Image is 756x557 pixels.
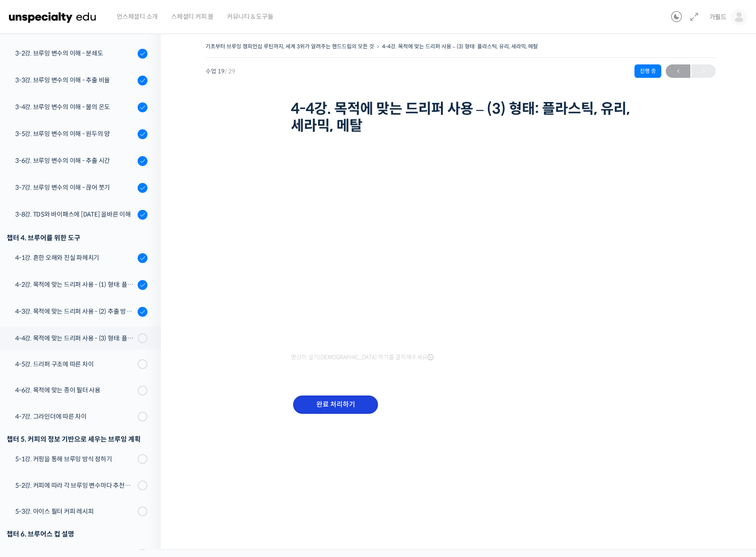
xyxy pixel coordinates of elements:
div: 3-4강. 브루잉 변수의 이해 - 물의 온도 [15,102,135,112]
div: 5-3강. 아이스 필터 커피 레시피 [15,506,135,516]
div: 3-6강. 브루잉 변수의 이해 - 추출 시간 [15,156,135,166]
span: ← [666,65,690,77]
div: 3-7강. 브루잉 변수의 이해 - 끊어 붓기 [15,183,135,192]
div: 챕터 6. 브루어스 컵 설명 [7,528,147,540]
a: 4-4강. 목적에 맞는 드리퍼 사용 – (3) 형태: 플라스틱, 유리, 세라믹, 메탈 [382,43,538,50]
a: ←이전 [666,64,690,78]
div: 4-6강. 목적에 맞는 종이 필터 사용 [15,385,135,395]
span: 영상이 끊기[DEMOGRAPHIC_DATA] 여기를 클릭해주세요 [291,354,433,361]
span: 설정 [138,297,149,304]
div: 3-2강. 브루잉 변수의 이해 - 분쇄도 [15,48,135,58]
span: 대화 [82,298,92,305]
div: 4-7강. 그라인더에 따른 차이 [15,412,135,421]
div: 3-5강. 브루잉 변수의 이해 - 원두의 양 [15,129,135,139]
span: 홈 [28,297,34,304]
a: 기초부터 브루잉 챔피언십 루틴까지, 세계 3위가 알려주는 핸드드립의 모든 것 [206,43,374,50]
a: 홈 [3,284,59,306]
input: 완료 처리하기 [293,395,378,414]
div: 챕터 5. 커피의 정보 기반으로 세우는 브루잉 계획 [7,433,147,445]
span: 가필드 [710,13,727,21]
div: 진행 중 [634,64,661,78]
h1: 4-4강. 목적에 맞는 드리퍼 사용 – (3) 형태: 플라스틱, 유리, 세라믹, 메탈 [291,100,630,135]
div: 4-2강. 목적에 맞는 드리퍼 사용 - (1) 형태: 플랫 베드, 코니컬 [15,280,135,289]
div: 3-8강. TDS와 바이패스에 [DATE] 올바른 이해 [15,209,135,219]
div: 3-3강. 브루잉 변수의 이해 - 추출 비율 [15,75,135,85]
div: 4-3강. 목적에 맞는 드리퍼 사용 - (2) 추출 방식: 침출식, 투과식 [15,306,135,316]
span: 수업 19 [206,68,235,74]
div: 5-2강. 커피에 따라 각 브루잉 변수마다 추천하는 기준 값 [15,480,135,490]
a: 대화 [59,284,115,306]
div: 4-4강. 목적에 맞는 드리퍼 사용 - (3) 형태: 플라스틱, 유리, 세라믹, 메탈 [15,333,135,343]
span: / 29 [225,68,235,75]
a: 설정 [115,284,172,306]
div: 4-1강. 흔한 오해와 진실 파헤치기 [15,253,135,263]
div: 4-5강. 드리퍼 구조에 따른 차이 [15,359,135,369]
div: 챕터 4. 브루어를 위한 도구 [7,232,147,244]
div: 5-1강. 커핑을 통해 브루잉 방식 정하기 [15,454,135,464]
